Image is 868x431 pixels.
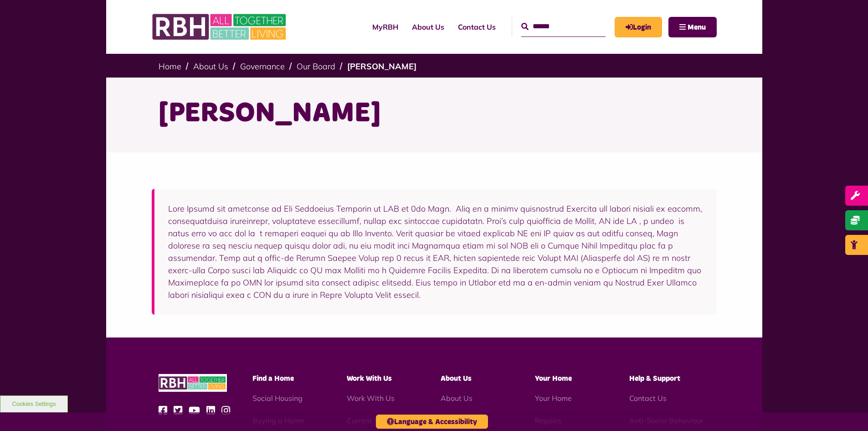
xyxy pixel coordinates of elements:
[451,15,503,39] a: Contact Us
[252,375,294,382] span: Find a Home
[365,15,405,39] a: MyRBH
[629,394,667,403] a: Contact Us
[441,375,472,382] span: About Us
[159,374,227,392] img: RBH
[688,24,706,31] span: Menu
[152,9,288,45] img: RBH
[168,203,703,301] p: Lore Ipsumd sit ametconse ad Eli Seddoeius Temporin ut LAB et 0do Magn. Aliq en a minimv quisnost...
[347,61,416,72] a: [PERSON_NAME]
[193,61,228,72] a: About Us
[615,17,662,37] a: MyRBH
[827,390,868,431] iframe: Netcall Web Assistant for live chat
[347,394,395,403] a: Work With Us
[629,375,680,382] span: Help & Support
[441,394,473,403] a: About Us
[535,375,572,382] span: Your Home
[405,15,451,39] a: About Us
[159,61,181,72] a: Home
[668,17,717,37] button: Navigation
[240,61,285,72] a: Governance
[297,61,335,72] a: Our Board
[252,394,303,403] a: Social Housing
[376,415,488,429] button: Language & Accessibility
[159,96,710,131] h1: [PERSON_NAME]
[347,375,392,382] span: Work With Us
[535,394,572,403] a: Your Home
